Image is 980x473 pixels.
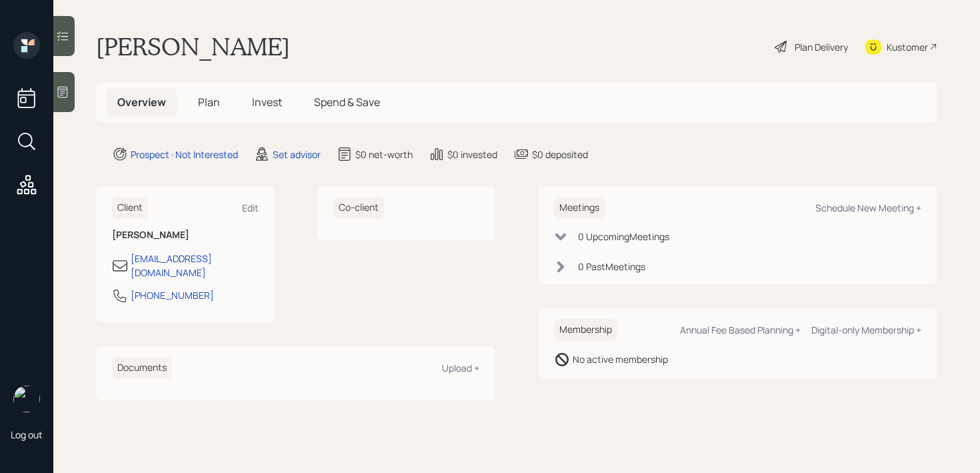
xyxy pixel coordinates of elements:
[578,260,645,274] div: 0 Past Meeting s
[314,95,380,109] span: Spend & Save
[11,428,43,441] div: Log out
[355,147,413,161] div: $0 net-worth
[131,288,214,302] div: [PHONE_NUMBER]
[815,201,921,214] div: Schedule New Meeting +
[117,95,166,109] span: Overview
[112,197,148,219] h6: Client
[573,352,668,366] div: No active membership
[578,229,669,244] div: 0 Upcoming Meeting s
[795,40,848,54] div: Plan Delivery
[252,95,282,109] span: Invest
[131,147,238,161] div: Prospect · Not Interested
[680,324,801,336] div: Annual Fee Based Planning +
[442,362,479,374] div: Upload +
[13,386,40,412] img: retirable_logo.png
[112,357,172,379] h6: Documents
[554,319,617,341] h6: Membership
[96,32,290,61] h1: [PERSON_NAME]
[273,147,321,161] div: Set advisor
[554,197,605,219] h6: Meetings
[532,147,588,161] div: $0 deposited
[887,40,928,54] div: Kustomer
[811,324,921,336] div: Digital-only Membership +
[198,95,220,109] span: Plan
[112,229,259,241] h6: [PERSON_NAME]
[447,147,497,161] div: $0 invested
[242,201,259,214] div: Edit
[333,197,384,219] h6: Co-client
[131,252,259,280] div: [EMAIL_ADDRESS][DOMAIN_NAME]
